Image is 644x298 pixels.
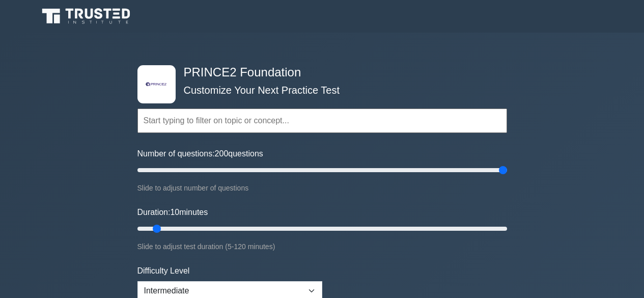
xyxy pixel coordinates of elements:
[137,109,507,133] input: Start typing to filter on topic or concept...
[137,182,507,194] div: Slide to adjust number of questions
[137,148,263,160] label: Number of questions: questions
[137,206,208,219] label: Duration: minutes
[137,265,190,277] label: Difficulty Level
[170,208,179,216] span: 10
[180,65,457,80] h4: PRINCE2 Foundation
[215,149,229,158] span: 200
[137,240,507,253] div: Slide to adjust test duration (5-120 minutes)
